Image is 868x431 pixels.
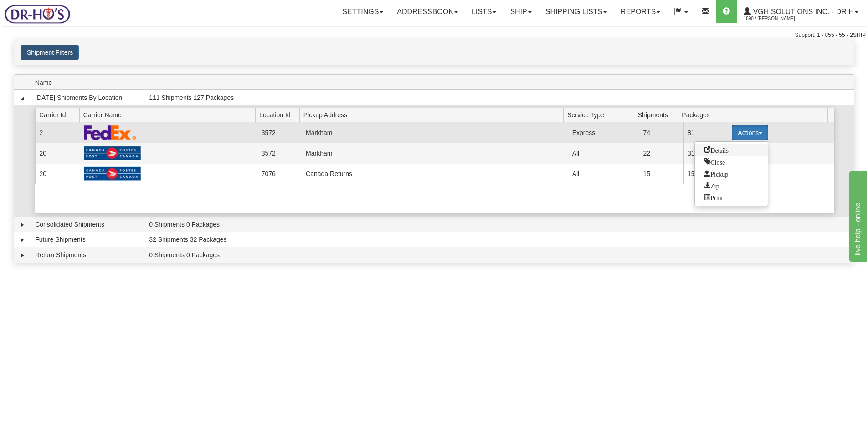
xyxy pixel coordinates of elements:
[2,2,72,26] img: logo1890.jpg
[503,0,538,23] a: Ship
[83,108,256,122] span: Carrier Name
[84,166,141,181] img: Canada Post
[303,108,564,122] span: Pickup Address
[737,0,865,23] a: VGH Solutions Inc. - Dr H 1890 / [PERSON_NAME]
[539,0,614,23] a: Shipping lists
[847,169,867,262] iframe: chat widget
[18,220,27,229] a: Expand
[259,108,299,122] span: Location Id
[744,14,812,23] span: 1890 / [PERSON_NAME]
[704,194,723,200] span: Print
[695,192,768,203] a: Print or Download All Shipping Documents in one file
[35,75,145,89] span: Name
[257,164,301,184] td: 7076
[39,108,79,122] span: Carrier Id
[639,164,683,184] td: 15
[2,31,866,39] div: Support: 1 - 855 - 55 - 2SHIP
[18,235,27,244] a: Expand
[682,108,722,122] span: Packages
[302,122,568,143] td: Markham
[732,125,768,140] button: Actions
[465,0,503,23] a: Lists
[639,143,683,164] td: 22
[683,122,728,143] td: 81
[567,108,634,122] span: Service Type
[145,217,854,232] td: 0 Shipments 0 Packages
[568,143,639,164] td: All
[683,164,728,184] td: 15
[695,168,768,180] a: Request a carrier pickup
[683,143,728,164] td: 31
[35,143,79,164] td: 20
[704,158,725,165] span: Close
[695,144,768,156] a: Go to Details view
[302,164,568,184] td: Canada Returns
[145,232,854,248] td: 32 Shipments 32 Packages
[31,232,145,248] td: Future Shipments
[21,45,79,60] button: Shipment Filters
[145,247,854,263] td: 0 Shipments 0 Packages
[695,180,768,192] a: Zip and Download All Shipping Documents
[751,8,854,16] span: VGH Solutions Inc. - Dr H
[568,164,639,184] td: All
[704,182,719,188] span: Zip
[695,156,768,168] a: Close this group
[31,247,145,263] td: Return Shipments
[704,146,729,153] span: Details
[568,122,639,143] td: Express
[638,108,678,122] span: Shipments
[257,122,301,143] td: 3572
[335,0,390,23] a: Settings
[35,122,79,143] td: 2
[302,143,568,164] td: Markham
[614,0,667,23] a: Reports
[35,164,79,184] td: 20
[31,90,145,105] td: [DATE] Shipments By Location
[84,146,141,161] img: Canada Post
[84,125,136,140] img: FedEx Express®
[390,0,465,23] a: Addressbook
[18,93,27,103] a: Collapse
[31,217,145,232] td: Consolidated Shipments
[639,122,683,143] td: 74
[145,90,854,105] td: 111 Shipments 127 Packages
[7,5,84,16] div: live help - online
[257,143,301,164] td: 3572
[18,251,27,260] a: Expand
[704,170,728,177] span: Pickup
